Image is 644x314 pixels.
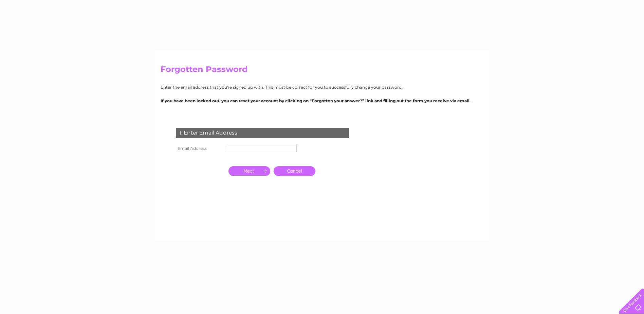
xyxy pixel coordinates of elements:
[161,98,484,104] p: If you have been locked out, you can reset your account by clicking on “Forgotten your answer?” l...
[274,166,315,176] a: Cancel
[161,65,484,77] h2: Forgotten Password
[176,128,349,138] div: 1. Enter Email Address
[174,143,225,154] th: Email Address
[161,84,484,90] p: Enter the email address that you're signed up with. This must be correct for you to successfully ...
